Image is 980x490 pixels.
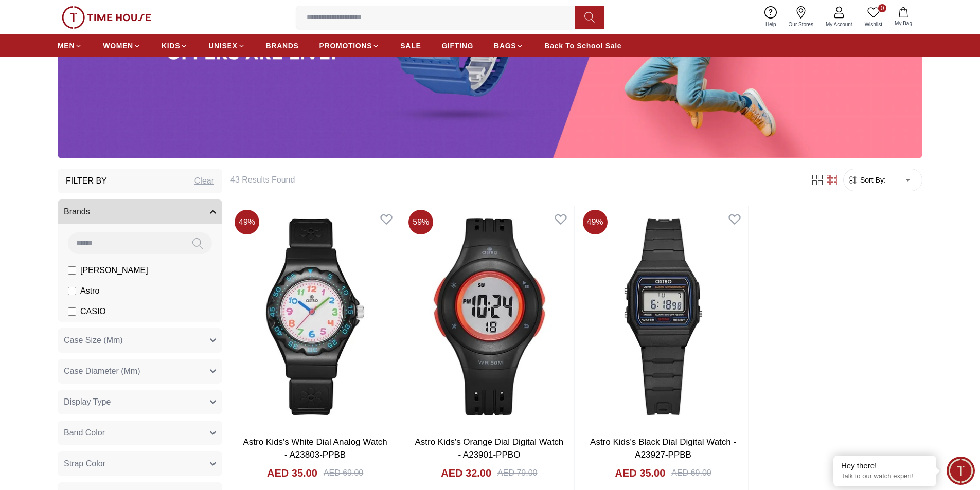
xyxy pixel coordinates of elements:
[80,305,106,318] span: CASIO
[243,437,387,460] a: Astro Kids's White Dial Analog Watch - A23803-PPBB
[761,21,780,28] span: Help
[590,437,736,460] a: Astro Kids's Black Dial Digital Watch - A23927-PPBB
[858,175,886,185] span: Sort By:
[324,467,363,479] div: AED 69.00
[544,41,621,51] span: Back To School Sale
[68,307,76,316] input: CASIO
[58,421,222,445] button: Band Color
[162,41,180,51] span: KIDS
[404,206,574,427] img: Astro Kids's Orange Dial Digital Watch - A23901-PPBO
[80,285,99,297] span: Astro
[80,264,148,277] span: [PERSON_NAME]
[319,37,380,55] a: PROMOTIONS
[68,266,76,275] input: [PERSON_NAME]
[58,451,222,476] button: Strap Color
[878,4,886,12] span: 0
[64,206,90,218] span: Brands
[208,37,245,55] a: UNISEX
[64,334,123,347] span: Case Size (Mm)
[400,37,421,55] a: SALE
[441,37,473,55] a: GIFTING
[671,467,711,479] div: AED 69.00
[103,37,141,55] a: WOMEN
[583,210,608,234] span: 49 %
[208,41,237,51] span: UNISEX
[822,21,857,28] span: My Account
[64,427,105,439] span: Band Color
[494,37,524,55] a: BAGS
[162,37,188,55] a: KIDS
[441,41,473,51] span: GIFTING
[841,472,929,481] p: Talk to our watch expert!
[759,4,782,30] a: Help
[888,5,918,29] button: My Bag
[235,210,259,234] span: 49 %
[58,359,222,384] button: Case Diameter (Mm)
[266,37,299,55] a: BRANDS
[267,466,317,480] h4: AED 35.00
[782,4,819,30] a: Our Stores
[58,199,222,224] button: Brands
[441,466,491,480] h4: AED 32.00
[66,175,107,187] h3: Filter By
[890,20,916,27] span: My Bag
[408,210,433,234] span: 59 %
[266,41,299,51] span: BRANDS
[319,41,372,51] span: PROMOTIONS
[859,4,888,30] a: 0Wishlist
[103,41,133,51] span: WOMEN
[494,41,516,51] span: BAGS
[68,287,76,295] input: Astro
[194,175,214,187] div: Clear
[947,457,975,485] div: Chat Widget
[58,41,75,51] span: MEN
[230,174,798,186] h6: 43 Results Found
[861,21,886,28] span: Wishlist
[848,175,886,185] button: Sort By:
[785,21,817,28] span: Our Stores
[400,41,421,51] span: SALE
[497,467,537,479] div: AED 79.00
[615,466,666,480] h4: AED 35.00
[415,437,563,460] a: Astro Kids's Orange Dial Digital Watch - A23901-PPBO
[544,37,621,55] a: Back To School Sale
[841,461,929,471] div: Hey there!
[58,37,82,55] a: MEN
[62,6,151,29] img: ...
[230,206,400,427] img: Astro Kids's White Dial Analog Watch - A23803-PPBB
[579,206,748,427] img: Astro Kids's Black Dial Digital Watch - A23927-PPBB
[64,458,105,470] span: Strap Color
[64,396,111,408] span: Display Type
[58,390,222,414] button: Display Type
[64,365,140,377] span: Case Diameter (Mm)
[58,328,222,353] button: Case Size (Mm)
